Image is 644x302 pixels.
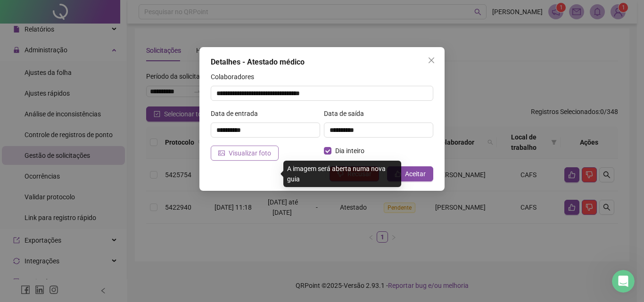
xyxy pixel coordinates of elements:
[218,150,225,156] span: picture
[612,270,635,293] iframe: Intercom live chat
[330,166,379,181] button: Recusar
[395,171,401,177] span: like
[229,148,271,158] span: Visualizar foto
[347,169,372,179] span: Recusar
[387,166,433,181] button: Aceitar
[428,57,435,64] span: close
[324,108,370,119] label: Data de saída
[331,146,368,156] span: Dia inteiro
[211,72,260,82] label: Colaboradores
[337,171,344,177] span: dislike
[211,146,279,161] button: Visualizar foto
[405,169,426,179] span: Aceitar
[211,108,264,119] label: Data de entrada
[424,53,439,68] button: Close
[211,57,433,68] div: Detalhes - Atestado médico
